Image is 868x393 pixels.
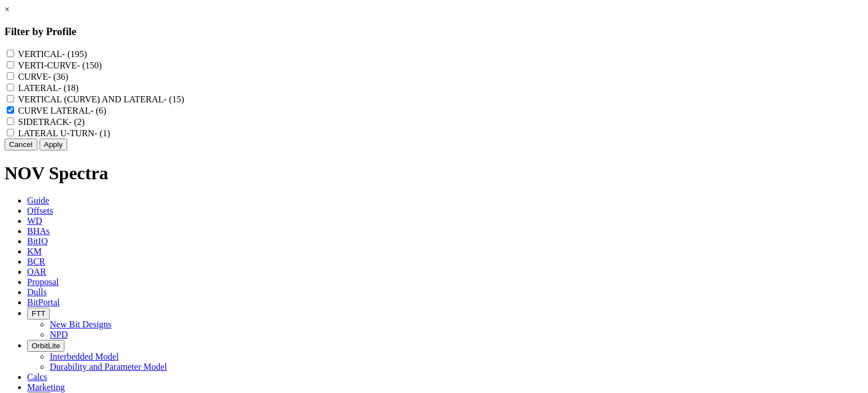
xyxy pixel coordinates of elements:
[5,139,37,150] button: Cancel
[40,139,67,150] button: Apply
[94,128,110,138] span: - (1)
[50,319,111,329] a: New Bit Designs
[27,287,47,297] span: Dulls
[27,382,65,392] span: Marketing
[27,297,60,307] span: BitPortal
[77,61,102,70] span: - (150)
[58,83,79,93] span: - (18)
[18,94,184,104] label: VERTICAL (CURVE) AND LATERAL
[27,257,45,266] span: BCR
[27,247,42,256] span: KM
[164,94,184,104] span: - (15)
[48,72,68,81] span: - (36)
[50,352,119,361] a: Interbedded Model
[62,49,87,59] span: - (195)
[18,61,102,70] label: VERTI-CURVE
[27,372,47,382] span: Calcs
[18,49,87,59] label: VERTICAL
[5,163,863,184] h1: NOV Spectra
[69,117,85,127] span: - (2)
[18,117,85,127] label: SIDETRACK
[27,267,46,277] span: OAR
[18,106,106,115] label: CURVE LATERAL
[32,342,60,350] span: OrbitLite
[27,236,47,246] span: BitIQ
[27,216,42,226] span: WD
[90,106,106,115] span: - (6)
[27,226,50,236] span: BHAs
[5,25,863,38] h3: Filter by Profile
[27,277,59,287] span: Proposal
[32,309,45,318] span: FTT
[50,362,167,372] a: Durability and Parameter Model
[18,83,79,93] label: LATERAL
[5,5,10,14] a: ×
[50,330,68,339] a: NPD
[18,72,68,81] label: CURVE
[27,196,49,205] span: Guide
[18,128,110,138] label: LATERAL U-TURN
[27,206,53,215] span: Offsets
